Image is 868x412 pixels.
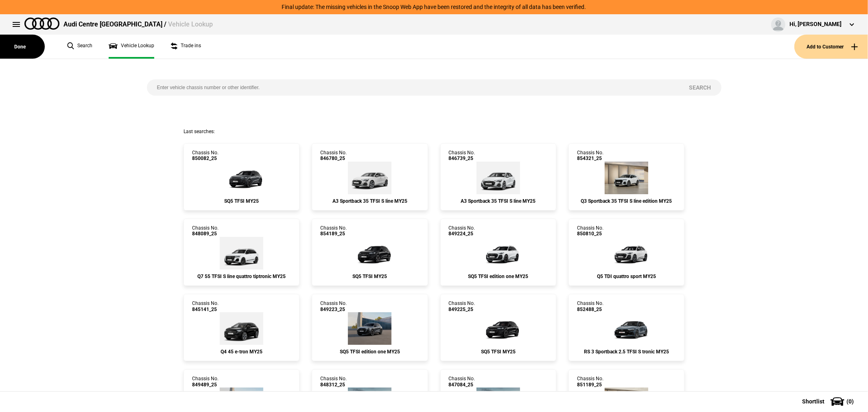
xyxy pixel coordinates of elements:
span: Shortlist [802,399,824,404]
div: Chassis No. [449,150,475,162]
span: 849224_25 [449,231,475,237]
span: 848089_25 [192,231,219,237]
div: A3 Sportback 35 TFSI S line MY25 [449,198,548,204]
div: Chassis No. [449,300,475,312]
div: Chassis No. [577,300,603,312]
span: 852488_25 [577,307,603,312]
span: 846739_25 [449,156,475,161]
div: Hi, [PERSON_NAME] [789,20,842,28]
img: Audi_GUBS5Y_25S_GX_0E0E_PAH_WA2_6FJ_PYH_PWO_56T_(Nadin:_56T_6FJ_C59_PAH_PWO_PYH_S9S_WA2)_ext.png [345,237,394,270]
div: SQ5 TFSI edition one MY25 [449,274,548,279]
button: Search [679,79,722,96]
img: Audi_4MQCX2_25_EI_2Y2Y_WC7_WA7_PAH_N0Q_54K_(Nadin:_54K_C93_N0Q_PAH_WA7_WC7)_ext.png [220,237,263,270]
span: 854189_25 [320,231,347,237]
div: Q5 TDI quattro sport MY25 [577,274,676,279]
img: Audi_GUBAUY_25S_GX_Z9Z9_PAH_5MB_6FJ_WXC_PWL_H65_CB2_(Nadin:_5MB_6FJ_C56_CB2_H65_PAH_PWL_WXC)_ext.png [602,237,651,270]
div: Q7 55 TFSI S line quattro tiptronic MY25 [192,274,291,279]
button: Shortlist(0) [790,391,868,412]
input: Enter vehicle chassis number or other identifier. [147,79,679,96]
img: Audi_8YFRWY_25_TG_8R8R_WA9_5J5_64U_(Nadin:_5J5_64U_C48_S7K_WA9)_ext.png [602,312,651,345]
span: 846780_25 [320,156,347,161]
div: Chassis No. [192,150,219,162]
img: Audi_F3NCCX_25LE_FZ_2Y2Y_3FB_6FJ_V72_WN8_X8C_QQ2_(Nadin:_3FB_6FJ_C62_QQ2_V72_WN8)_ext.png [605,162,648,194]
div: Audi Centre [GEOGRAPHIC_DATA] / [63,20,213,29]
span: Vehicle Lookup [168,20,213,28]
div: Q4 45 e-tron MY25 [192,349,291,355]
div: Chassis No. [577,150,603,162]
span: 847084_25 [449,382,475,388]
div: SQ5 TFSI MY25 [320,274,419,279]
div: RS 3 Sportback 2.5 TFSI S tronic MY25 [577,349,676,355]
span: Last searches: [184,129,215,134]
img: Audi_GUBS5Y_25LE_GX_6Y6Y_PAH_6FJ_53D_(Nadin:_53D_6FJ_C56_PAH_S9S)_ext.png [348,312,391,345]
div: Chassis No. [192,225,219,237]
span: 850082_25 [192,156,219,161]
span: 849223_25 [320,307,347,312]
div: Chassis No. [320,225,347,237]
div: Q3 Sportback 35 TFSI S line edition MY25 [577,198,676,204]
span: 850810_25 [577,231,603,237]
span: 849225_25 [449,307,475,312]
div: SQ5 TFSI MY25 [449,349,548,355]
img: Audi_F4BA53_25_BH_0E0E_3FU_4ZD_WA7_WA2_3S2_PY5_PYY_QQ9_55K_99N_(Nadin:_3FU_3S2_4ZD_55K_99N_C18_PY... [220,312,263,345]
span: 845141_25 [192,307,219,312]
span: 848312_25 [320,382,347,388]
span: 854321_25 [577,156,603,161]
div: Chassis No. [449,376,475,388]
a: Search [67,35,92,59]
div: Chassis No. [192,300,219,312]
div: Chassis No. [577,376,603,388]
img: Audi_GUBS5Y_25LE_GX_2Y2Y_PAH_6FJ_53D_(Nadin:_53D_6FJ_C56_PAH)_ext.png [474,237,523,270]
img: Audi_8YFCYG_25_EI_Z9Z9__(Nadin:_C54)_ext.png [348,162,391,194]
span: ( 0 ) [846,399,854,404]
div: SQ5 TFSI edition one MY25 [320,349,419,355]
div: SQ5 TFSI MY25 [192,198,291,204]
span: 851189_25 [577,382,603,388]
div: Chassis No. [320,376,347,388]
div: Chassis No. [449,225,475,237]
div: Chassis No. [192,376,219,388]
img: Audi_8YFCYG_25_EI_2Y2Y_4E6_(Nadin:_4E6_C54)_ext.png [477,162,520,194]
span: 849489_25 [192,382,219,388]
img: Audi_GUBS5Y_25S_OR_0E0E_PAH_WA2_6FJ_PQ7_53A_PYH_PWV_(Nadin:_53A_6FJ_C56_PAH_PQ7_PWV_PYH_WA2)_ext.png [474,312,523,345]
img: Audi_GUBS5Y_25S_GX_6Y6Y_PAH_5MK_WA2_6FJ_PQ7_PYH_PWO_53D_(Nadin:_53D_5MK_6FJ_C56_PAH_PQ7_PWO_PYH_W... [217,162,266,194]
div: Chassis No. [320,300,347,312]
img: audi.png [24,18,59,30]
a: Trade ins [171,35,201,59]
button: Add to Customer [794,35,868,59]
div: A3 Sportback 35 TFSI S line MY25 [320,198,419,204]
div: Chassis No. [577,225,603,237]
div: Chassis No. [320,150,347,162]
a: Vehicle Lookup [109,35,154,59]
